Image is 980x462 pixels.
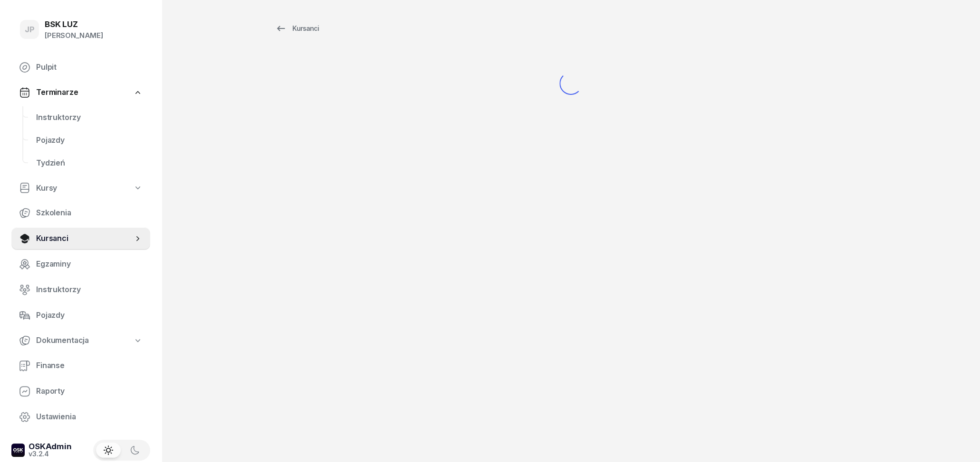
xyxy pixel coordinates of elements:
span: Kursanci [36,232,133,245]
div: Kursanci [275,23,319,34]
span: Dokumentacja [36,334,89,347]
a: Tydzień [29,152,150,175]
a: Terminarze [11,82,150,103]
span: Kursy [36,182,57,194]
a: Instruktorzy [11,278,150,301]
span: Szkolenia [36,207,143,219]
div: BSK LUZ [45,20,103,28]
span: Raporty [36,385,143,397]
div: [PERSON_NAME] [45,29,103,42]
a: Kursanci [11,227,150,250]
a: Ustawienia [11,406,150,428]
a: Szkolenia [11,202,150,224]
a: Pulpit [11,56,150,79]
a: Kursanci [267,19,327,38]
img: logo-xs-dark@2x.png [11,444,25,457]
span: Pulpit [36,61,143,74]
a: Egzaminy [11,253,150,276]
a: Pojazdy [11,304,150,327]
a: Kursy [11,177,150,199]
a: Instruktorzy [29,106,150,129]
span: Pojazdy [36,309,143,322]
span: Ustawienia [36,411,143,423]
div: v3.2.4 [29,451,72,457]
a: Raporty [11,380,150,403]
a: Finanse [11,354,150,377]
span: Instruktorzy [36,111,143,124]
a: Pojazdy [29,129,150,152]
a: Dokumentacja [11,330,150,351]
span: Terminarze [36,86,78,99]
span: Instruktorzy [36,284,143,296]
span: Pojazdy [36,134,143,147]
div: OSKAdmin [29,443,72,451]
span: JP [25,26,35,34]
span: Egzaminy [36,258,143,270]
span: Tydzień [36,157,143,169]
span: Finanse [36,360,143,372]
